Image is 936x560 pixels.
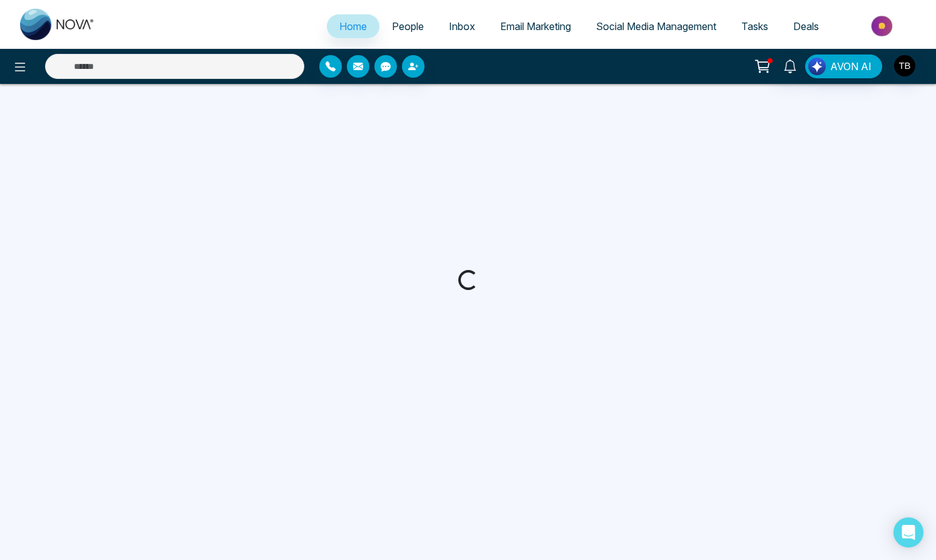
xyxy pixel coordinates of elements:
[584,14,729,38] a: Social Media Management
[339,20,367,33] span: Home
[379,14,436,38] a: People
[808,58,826,75] img: Lead Flow
[781,14,831,38] a: Deals
[596,20,716,33] span: Social Media Management
[436,14,488,38] a: Inbox
[449,20,475,33] span: Inbox
[893,517,923,547] div: Open Intercom Messenger
[392,20,424,33] span: People
[838,12,928,40] img: Market-place.gif
[20,9,95,40] img: Nova CRM Logo
[327,14,379,38] a: Home
[729,14,781,38] a: Tasks
[741,20,768,33] span: Tasks
[805,54,882,78] button: AVON AI
[830,59,872,74] span: AVON AI
[500,20,571,33] span: Email Marketing
[894,55,915,76] img: User Avatar
[793,20,819,33] span: Deals
[488,14,584,38] a: Email Marketing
